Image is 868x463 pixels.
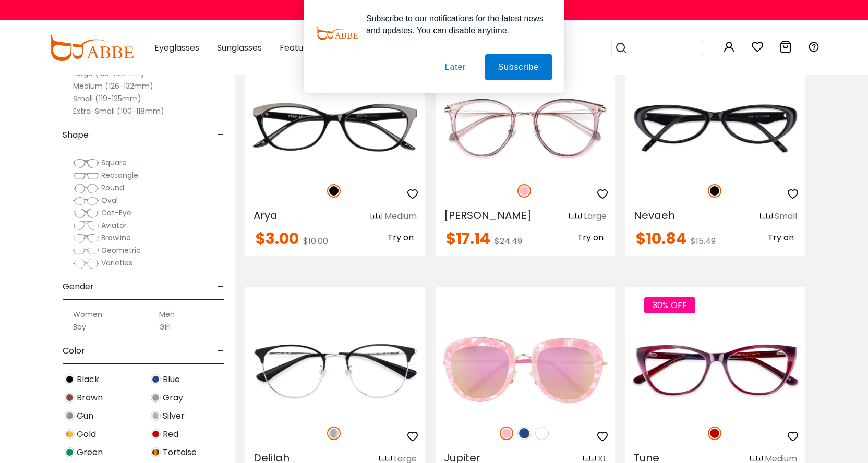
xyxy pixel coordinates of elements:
[446,227,490,250] span: $17.14
[77,392,103,404] span: Brown
[574,231,607,245] button: Try on
[73,92,141,105] label: Small (119-125mm)
[384,210,417,223] div: Medium
[379,455,392,463] img: size ruler
[65,374,75,384] img: Black
[218,338,224,363] span: -
[163,446,197,459] span: Tortoise
[584,210,607,223] div: Large
[101,170,138,180] span: Rectangle
[163,428,178,441] span: Red
[358,13,552,36] div: Subscribe to our notifications for the latest news and updates. You can disable anytime.
[101,258,132,268] span: Varieties
[436,325,616,415] img: Pink Jupiter - ,Adjust Nose Pads
[535,427,549,440] img: White
[151,447,161,457] img: Tortoise
[151,411,161,421] img: Silver
[73,321,86,333] label: Boy
[73,158,99,168] img: Square.png
[495,235,522,247] span: $24.49
[485,54,552,80] button: Subscribe
[256,227,299,250] span: $3.00
[218,123,224,148] span: -
[245,83,425,173] img: Black Arya - TR ,Universal Bridge Fit
[73,105,164,117] label: Extra-Small (100-118mm)
[101,195,118,205] span: Oval
[327,184,341,198] img: Black
[101,233,131,243] span: Browline
[760,213,773,221] img: size ruler
[65,447,75,457] img: Green
[151,393,161,403] img: Gray
[63,123,89,148] span: Shape
[65,411,75,421] img: Gun
[101,182,124,193] span: Round
[768,231,794,243] span: Try on
[634,208,675,223] span: Nevaeh
[517,184,531,198] img: Pink
[159,321,171,333] label: Girl
[151,429,161,439] img: Red
[218,274,224,299] span: -
[636,227,686,250] span: $10.84
[708,184,721,198] img: Black
[775,210,797,223] div: Small
[163,392,183,404] span: Gray
[77,373,99,386] span: Black
[101,220,127,230] span: Aviator
[708,427,721,440] img: Red
[73,183,99,193] img: Round.png
[569,213,582,221] img: size ruler
[159,308,175,321] label: Men
[444,208,532,223] span: [PERSON_NAME]
[73,196,99,206] img: Oval.png
[691,235,716,247] span: $15.49
[77,410,93,422] span: Gun
[77,428,96,441] span: Gold
[65,429,75,439] img: Gold
[77,446,103,459] span: Green
[436,83,616,173] img: Pink Naomi - Metal,TR ,Adjust Nose Pads
[73,170,99,181] img: Rectangle.png
[101,208,131,218] span: Cat-Eye
[388,231,414,243] span: Try on
[384,231,417,245] button: Try on
[73,233,99,243] img: Browline.png
[625,325,805,415] img: Red Tune - Acetate ,Universal Bridge Fit
[73,246,99,256] img: Geometric.png
[73,258,99,269] img: Varieties.png
[73,221,99,231] img: Aviator.png
[316,13,358,54] img: notification icon
[254,208,278,223] span: Arya
[63,274,94,299] span: Gender
[765,231,797,245] button: Try on
[577,231,604,243] span: Try on
[163,373,180,386] span: Blue
[432,54,479,80] button: Later
[327,427,341,440] img: Silver
[245,325,425,415] img: Silver Delilah - Titanium ,Adjust Nose Pads
[500,427,513,440] img: Pink
[65,393,75,403] img: Brown
[750,455,763,463] img: size ruler
[101,245,141,255] span: Geometric
[101,157,127,168] span: Square
[583,455,596,463] img: size ruler
[644,297,695,313] span: 30% OFF
[163,410,185,422] span: Silver
[303,235,328,247] span: $10.00
[151,374,161,384] img: Blue
[517,427,531,440] img: Blue
[63,338,85,363] span: Color
[73,308,102,321] label: Women
[625,83,805,173] img: Black Nevaeh - Acetate ,Universal Bridge Fit
[73,208,99,218] img: Cat-Eye.png
[370,213,382,221] img: size ruler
